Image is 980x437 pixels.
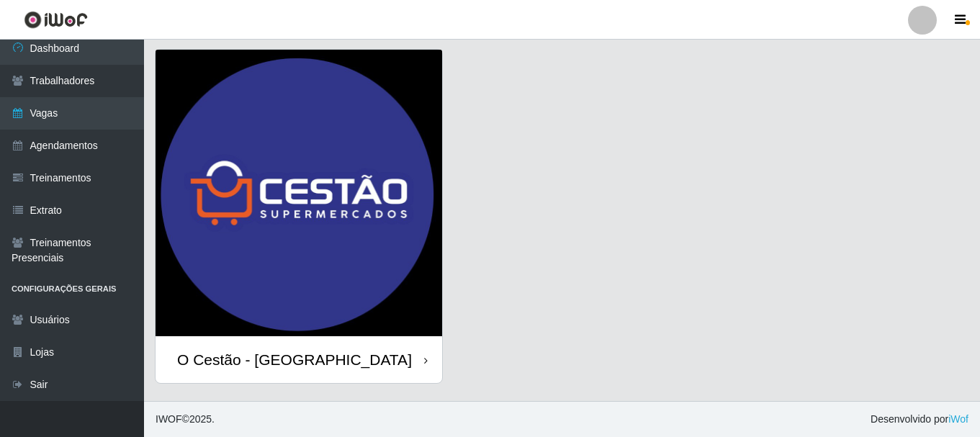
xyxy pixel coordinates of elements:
div: O Cestão - [GEOGRAPHIC_DATA] [177,351,412,369]
a: iWof [948,413,968,425]
img: CoreUI Logo [24,11,88,29]
img: cardImg [156,50,442,336]
a: O Cestão - [GEOGRAPHIC_DATA] [156,50,442,383]
span: IWOF [156,413,182,425]
span: © 2025 . [156,412,215,427]
span: Desenvolvido por [871,412,968,427]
